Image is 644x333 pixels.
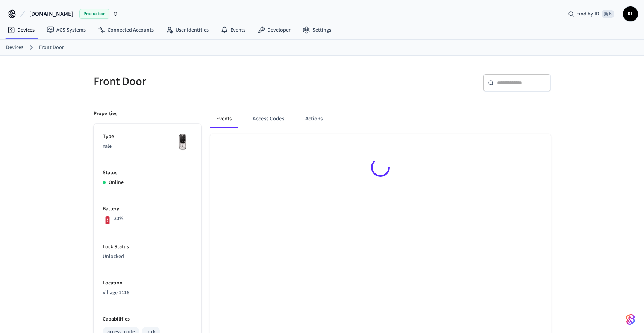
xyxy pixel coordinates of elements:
[41,23,92,37] a: ACS Systems
[92,23,160,37] a: Connected Accounts
[252,23,297,37] a: Developer
[103,279,192,287] p: Location
[297,23,337,37] a: Settings
[6,44,23,52] a: Devices
[94,110,117,118] p: Properties
[103,143,192,151] p: Yale
[299,110,329,128] button: Actions
[623,6,638,21] button: KL
[109,179,124,187] p: Online
[103,253,192,261] p: Unlocked
[210,110,551,128] div: ant example
[215,23,252,37] a: Events
[103,205,192,213] p: Battery
[94,74,318,89] h5: Front Door
[2,23,41,37] a: Devices
[247,110,290,128] button: Access Codes
[210,110,238,128] button: Events
[103,169,192,177] p: Status
[626,313,635,325] img: SeamLogoGradient.69752ec5.svg
[114,215,124,223] p: 30%
[29,9,73,18] span: [DOMAIN_NAME]
[160,23,215,37] a: User Identities
[103,243,192,251] p: Lock Status
[562,7,620,21] div: Find by ID⌘ K
[79,9,109,19] span: Production
[624,7,637,21] span: KL
[576,10,599,18] span: Find by ID
[103,289,192,297] p: Village 1116
[39,44,64,52] a: Front Door
[602,10,614,18] span: ⌘ K
[103,133,192,141] p: Type
[173,133,192,152] img: Yale Assure Touchscreen Wifi Smart Lock, Satin Nickel, Front
[103,315,192,323] p: Capabilities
